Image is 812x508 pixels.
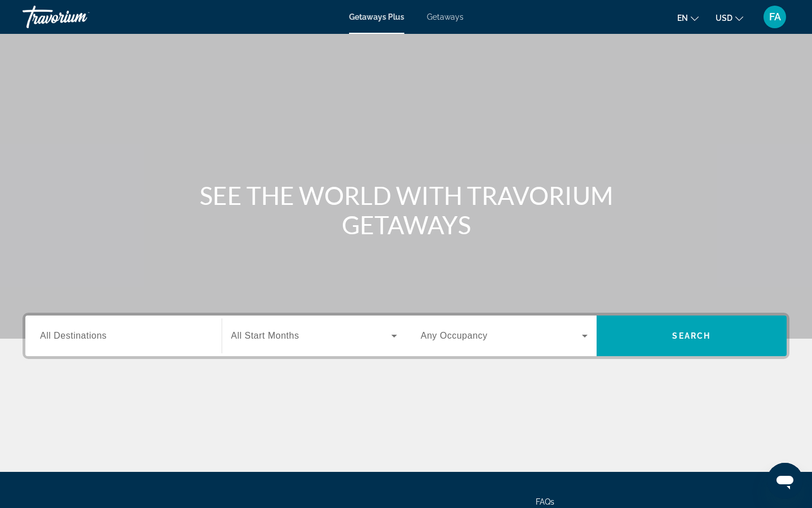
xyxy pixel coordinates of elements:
[597,316,787,356] button: Search
[25,316,787,356] div: Search widget
[672,331,710,340] span: Search
[427,12,464,21] a: Getaways
[716,14,732,23] span: USD
[767,463,803,499] iframe: Button to launch messaging window
[421,331,488,340] span: Any Occupancy
[677,10,699,26] button: Change language
[677,14,688,23] span: en
[349,12,404,21] a: Getaways Plus
[231,331,299,340] span: All Start Months
[769,11,781,23] span: FA
[195,181,617,239] h1: SEE THE WORLD WITH TRAVORIUM GETAWAYS
[760,5,789,29] button: User Menu
[23,2,135,32] a: Travorium
[40,331,107,340] span: All Destinations
[536,497,554,506] a: FAQs
[716,10,743,26] button: Change currency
